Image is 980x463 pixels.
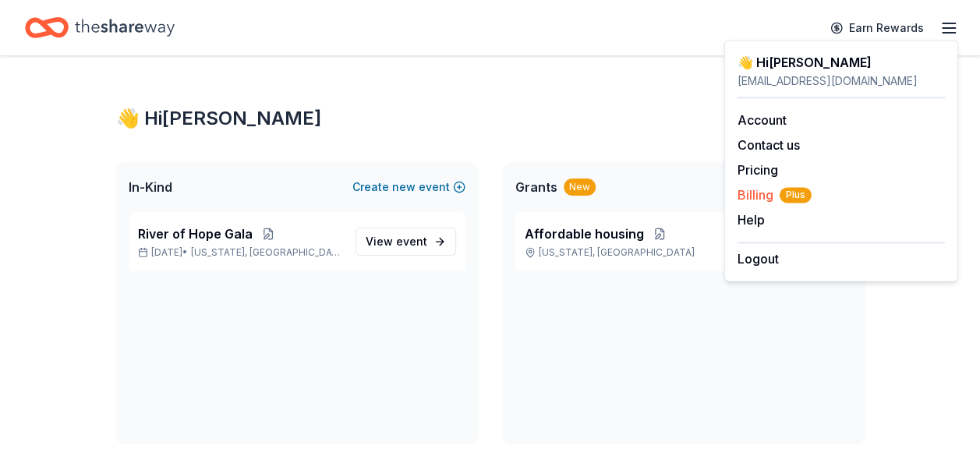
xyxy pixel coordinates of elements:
[138,224,253,243] span: River of Hope Gala
[780,187,812,203] span: Plus
[352,178,465,196] button: Createnewevent
[116,106,865,131] div: 👋 Hi [PERSON_NAME]
[738,162,778,178] a: Pricing
[515,178,557,196] span: Grants
[392,178,416,196] span: new
[356,228,456,256] a: View event
[821,14,933,42] a: Earn Rewards
[738,136,800,154] button: Contact us
[738,72,945,90] div: [EMAIL_ADDRESS][DOMAIN_NAME]
[525,224,644,243] span: Affordable housing
[525,246,723,259] p: [US_STATE], [GEOGRAPHIC_DATA]
[738,186,812,204] span: Billing
[396,235,427,248] span: event
[738,186,812,204] button: BillingPlus
[366,232,427,251] span: View
[738,210,765,229] button: Help
[191,246,342,259] span: [US_STATE], [GEOGRAPHIC_DATA]
[25,9,175,46] a: Home
[564,178,596,196] div: New
[738,249,779,268] button: Logout
[129,178,172,196] span: In-Kind
[738,112,787,128] a: Account
[738,53,945,72] div: 👋 Hi [PERSON_NAME]
[138,246,343,259] p: [DATE] •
